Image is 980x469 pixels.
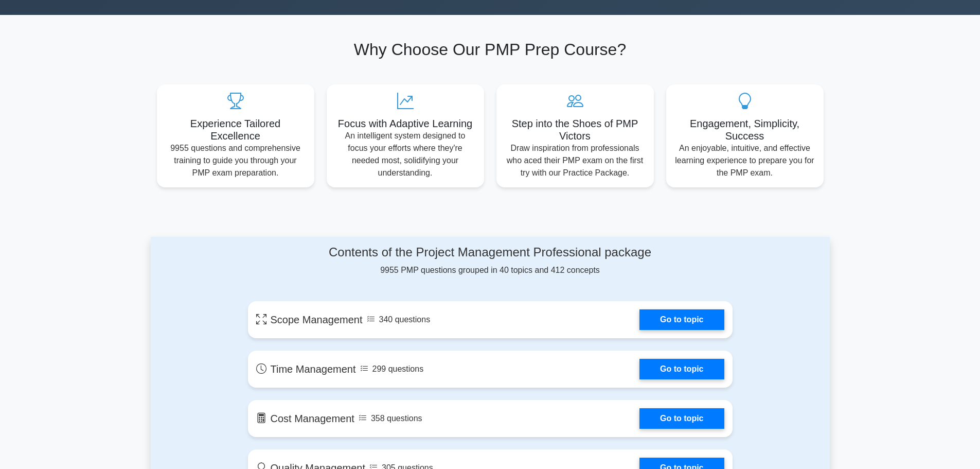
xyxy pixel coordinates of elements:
[165,117,306,142] h5: Experience Tailored Excellence
[335,130,476,179] p: An intelligent system designed to focus your efforts where they're needed most, solidifying your ...
[248,245,733,276] div: 9955 PMP questions grouped in 40 topics and 412 concepts
[165,142,306,179] p: 9955 questions and comprehensive training to guide you through your PMP exam preparation.
[505,117,646,142] h5: Step into the Shoes of PMP Victors
[639,408,724,429] a: Go to topic
[639,359,724,379] a: Go to topic
[674,142,815,179] p: An enjoyable, intuitive, and effective learning experience to prepare you for the PMP exam.
[505,142,646,179] p: Draw inspiration from professionals who aced their PMP exam on the first try with our Practice Pa...
[674,117,815,142] h5: Engagement, Simplicity, Success
[157,40,824,59] h2: Why Choose Our PMP Prep Course?
[335,117,476,130] h5: Focus with Adaptive Learning
[248,245,733,260] h4: Contents of the Project Management Professional package
[639,309,724,330] a: Go to topic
